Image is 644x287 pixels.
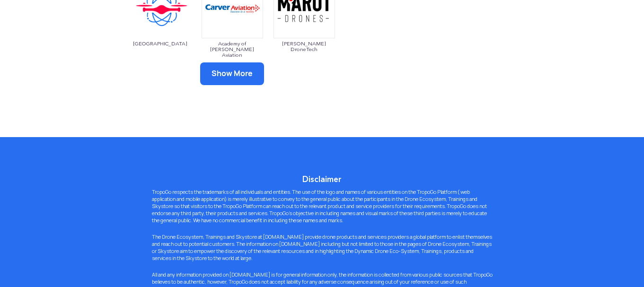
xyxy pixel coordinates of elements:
span: [PERSON_NAME] DroneTech [273,41,335,52]
button: Show More [200,62,264,85]
h5: Disclaimer [145,175,500,184]
span: Academy of [PERSON_NAME] Aviation [201,41,264,58]
p: The Drone Ecosystem, Trainings and Skystore at [DOMAIN_NAME] provide drone products and services ... [145,234,500,262]
span: [GEOGRAPHIC_DATA] [129,41,192,46]
p: TropoGo respects the trademarks of all individuals and entities. The use of the logo and names of... [145,189,500,224]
